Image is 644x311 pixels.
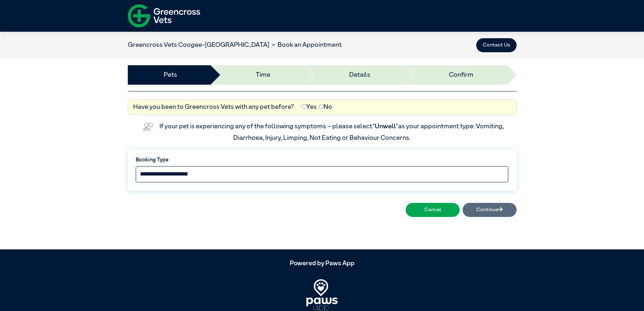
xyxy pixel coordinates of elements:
[269,40,342,50] li: Book an Appointment
[128,260,517,268] h5: Powered by Paws App
[133,102,294,112] label: Have you been to Greencross Vets with any pet before?
[128,40,342,50] nav: breadcrumb
[406,203,460,217] button: Cancel
[164,70,177,80] a: Pets
[140,120,156,133] img: vet
[372,123,398,130] span: “Unwell”
[302,104,306,109] input: Yes
[136,156,508,164] label: Booking Type
[319,104,324,109] input: No
[319,102,332,112] label: No
[302,102,317,112] label: Yes
[128,2,201,30] img: f-logo
[159,123,505,141] label: If your pet is experiencing any of the following symptoms – please select as your appointment typ...
[128,42,269,48] a: Greencross Vets Coogee-[GEOGRAPHIC_DATA]
[476,38,517,53] button: Contact Us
